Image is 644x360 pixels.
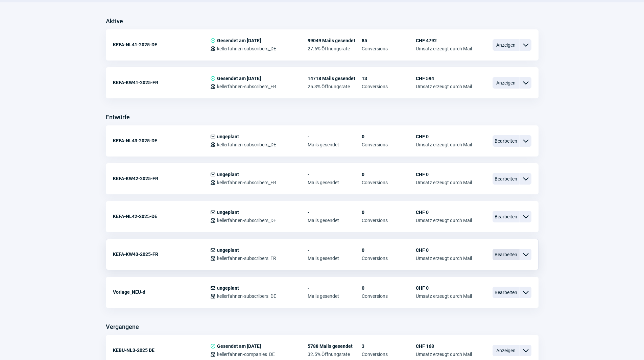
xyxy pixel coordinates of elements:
span: Umsatz erzeugt durch Mail [416,142,472,147]
span: Umsatz erzeugt durch Mail [416,218,472,223]
span: 3 [362,343,416,349]
span: CHF 0 [416,172,472,177]
span: 5788 Mails gesendet [308,343,362,349]
span: Umsatz erzeugt durch Mail [416,84,472,89]
span: Conversions [362,46,416,51]
span: Mails gesendet [308,142,362,147]
span: Mails gesendet [308,293,362,299]
span: kellerfahnen-subscribers_FR [217,256,276,261]
span: Conversions [362,84,416,89]
span: ungeplant [217,172,239,177]
span: - [308,210,362,215]
span: Umsatz erzeugt durch Mail [416,46,472,51]
span: CHF 4792 [416,38,472,43]
span: Umsatz erzeugt durch Mail [416,256,472,261]
span: kellerfahnen-subscribers_FR [217,180,276,185]
span: CHF 168 [416,343,472,349]
span: - [308,285,362,291]
h3: Entwürfe [106,112,130,123]
span: Anzeigen [493,39,520,51]
h3: Aktive [106,16,123,27]
span: ungeplant [217,210,239,215]
span: Conversions [362,256,416,261]
span: 13 [362,76,416,81]
span: 25.3% Öffnungsrate [308,84,362,89]
span: kellerfahnen-subscribers_DE [217,46,276,51]
div: KEFA-NL43-2025-DE [113,134,210,147]
span: CHF 594 [416,76,472,81]
span: kellerfahnen-companies_DE [217,352,275,357]
span: CHF 0 [416,210,472,215]
div: KEFA-KW41-2025-FR [113,76,210,89]
span: - [308,134,362,139]
span: Mails gesendet [308,256,362,261]
span: CHF 0 [416,247,472,253]
span: ungeplant [217,285,239,291]
span: - [308,247,362,253]
span: Gesendet am [DATE] [217,343,261,349]
span: kellerfahnen-subscribers_DE [217,142,276,147]
h3: Vergangene [106,321,139,332]
span: CHF 0 [416,134,472,139]
span: 0 [362,210,416,215]
span: Conversions [362,352,416,357]
span: Bearbeiten [493,287,520,298]
div: KEBU-NL3-2025 DE [113,343,210,357]
div: KEFA-NL41-2025-DE [113,38,210,51]
span: Bearbeiten [493,173,520,185]
span: Mails gesendet [308,218,362,223]
span: Umsatz erzeugt durch Mail [416,180,472,185]
span: Umsatz erzeugt durch Mail [416,352,472,357]
span: - [308,172,362,177]
span: Anzeigen [493,77,520,89]
span: 27.6% Öffnungsrate [308,46,362,51]
span: 0 [362,172,416,177]
span: 0 [362,285,416,291]
span: kellerfahnen-subscribers_DE [217,218,276,223]
span: ungeplant [217,134,239,139]
span: Bearbeiten [493,249,520,260]
span: Mails gesendet [308,180,362,185]
div: Vorlage_NEU-d [113,285,210,299]
span: Conversions [362,142,416,147]
span: CHF 0 [416,285,472,291]
span: kellerfahnen-subscribers_FR [217,84,276,89]
span: Gesendet am [DATE] [217,38,261,43]
span: Umsatz erzeugt durch Mail [416,293,472,299]
span: 0 [362,134,416,139]
span: Bearbeiten [493,211,520,222]
span: Conversions [362,180,416,185]
span: 32.5% Öffnungsrate [308,352,362,357]
span: ungeplant [217,247,239,253]
span: Anzeigen [493,345,520,356]
span: 99049 Mails gesendet [308,38,362,43]
span: Conversions [362,218,416,223]
span: Bearbeiten [493,135,520,147]
span: 85 [362,38,416,43]
div: KEFA-NL42-2025-DE [113,210,210,223]
div: KEFA-KW43-2025-FR [113,247,210,261]
span: 0 [362,247,416,253]
span: Gesendet am [DATE] [217,76,261,81]
span: 14718 Mails gesendet [308,76,362,81]
span: Conversions [362,293,416,299]
span: kellerfahnen-subscribers_DE [217,293,276,299]
div: KEFA-KW42-2025-FR [113,172,210,185]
